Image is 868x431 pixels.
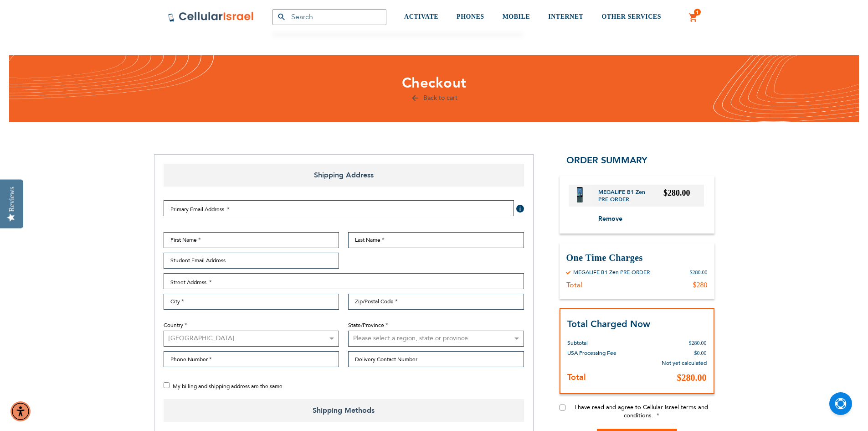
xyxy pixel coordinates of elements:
[567,318,650,330] strong: Total Charged Now
[689,340,707,346] span: $280.00
[567,331,638,348] th: Subtotal
[272,9,386,25] input: Search
[663,188,690,197] span: $280.00
[503,13,530,20] span: MOBILE
[690,269,708,276] div: $280.00
[168,11,254,22] img: Cellular Israel Logo
[694,350,707,356] span: $0.00
[411,93,457,102] a: Back to cart
[688,12,699,23] a: 1
[566,154,647,166] span: Order Summary
[567,349,616,357] span: USA Processing Fee
[567,372,586,383] strong: Total
[573,269,650,276] div: MEGALIFE B1 Zen PRE-ORDER
[164,164,524,187] span: Shipping Address
[693,280,708,290] div: $280
[677,373,707,383] span: $280.00
[10,401,31,421] div: Accessibility Menu
[696,9,699,16] span: 1
[8,187,16,212] div: Reviews
[164,399,524,422] span: Shipping Methods
[548,13,583,20] span: INTERNET
[601,13,661,20] span: OTHER SERVICES
[566,280,582,290] div: Total
[598,188,664,203] a: MEGALIFE B1 Zen PRE-ORDER
[662,359,707,367] span: Not yet calculated
[173,383,282,390] span: My billing and shipping address are the same
[404,13,438,20] span: ACTIVATE
[566,252,708,264] h3: One Time Charges
[575,403,708,420] span: I have read and agree to Cellular Israel terms and conditions.
[577,187,583,203] img: MEGALIFE B1 Zen PRE-ORDER
[598,214,622,223] span: Remove
[457,13,484,20] span: PHONES
[402,73,467,93] span: Checkout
